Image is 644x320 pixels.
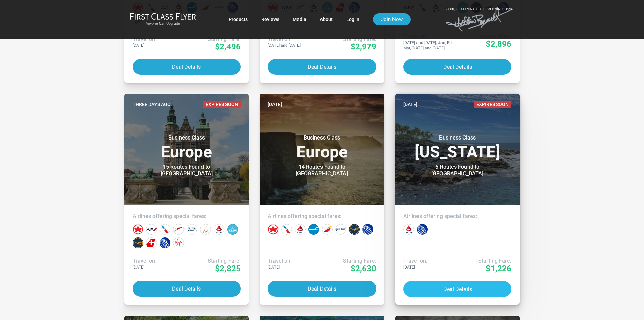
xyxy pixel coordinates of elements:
h3: [US_STATE] [403,134,512,160]
div: Air Canada [268,224,279,235]
div: American Airlines [160,224,170,235]
div: Delta Airlines [295,224,306,235]
time: Three days ago [133,101,171,108]
div: British Airways [187,224,197,235]
div: Delta Airlines [403,224,414,235]
button: Deal Details [133,281,241,297]
div: Lufthansa [349,224,360,235]
div: United [417,224,428,235]
div: Delta Airlines [214,224,224,235]
span: Expires Soon [203,101,241,108]
button: Deal Details [268,281,376,297]
div: Finnair [308,224,319,235]
div: Lufthansa [133,237,143,248]
button: Deal Details [403,281,512,297]
a: [DATE]Expires SoonBusiness Class[US_STATE]6 Routes Found to [GEOGRAPHIC_DATA]Airlines offering sp... [395,94,520,305]
small: Business Class [144,134,229,141]
a: Log In [346,13,359,25]
a: Products [229,13,248,25]
img: First Class Flyer [130,13,196,20]
small: Anyone Can Upgrade [130,21,196,26]
div: 6 Routes Found to [GEOGRAPHIC_DATA] [415,164,500,177]
small: Business Class [280,134,364,141]
div: Swiss [146,237,157,248]
a: About [320,13,333,25]
time: [DATE] [403,101,418,108]
div: 15 Routes Found to [GEOGRAPHIC_DATA] [144,164,229,177]
small: Business Class [415,134,500,141]
div: American Airlines [281,224,292,235]
a: [DATE]Business ClassEurope14 Routes Found to [GEOGRAPHIC_DATA]Airlines offering special fares:Tra... [260,94,384,305]
h4: Airlines offering special fares: [403,213,512,220]
a: Join Now [373,13,411,25]
div: Virgin Atlantic [173,237,184,248]
div: Air France [146,224,157,235]
div: United [362,224,373,235]
h4: Airlines offering special fares: [268,213,376,220]
div: Air Canada [133,224,143,235]
button: Deal Details [403,59,512,75]
time: [DATE] [268,101,282,108]
a: First Class FlyerAnyone Can Upgrade [130,13,196,26]
div: JetBlue [335,224,346,235]
div: 14 Routes Found to [GEOGRAPHIC_DATA] [280,164,364,177]
div: Brussels Airlines [200,224,211,235]
h3: Europe [133,134,241,160]
div: United [160,237,170,248]
div: Austrian Airlines‎ [173,224,184,235]
button: Deal Details [133,59,241,75]
a: Media [293,13,306,25]
button: Deal Details [268,59,376,75]
div: KLM [227,224,238,235]
a: Three days agoExpires SoonBusiness ClassEurope15 Routes Found to [GEOGRAPHIC_DATA]Airlines offeri... [124,94,249,305]
div: Iberia [322,224,333,235]
span: Expires Soon [474,101,511,108]
h3: Europe [268,134,376,160]
h4: Airlines offering special fares: [133,213,241,220]
a: Reviews [261,13,279,25]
